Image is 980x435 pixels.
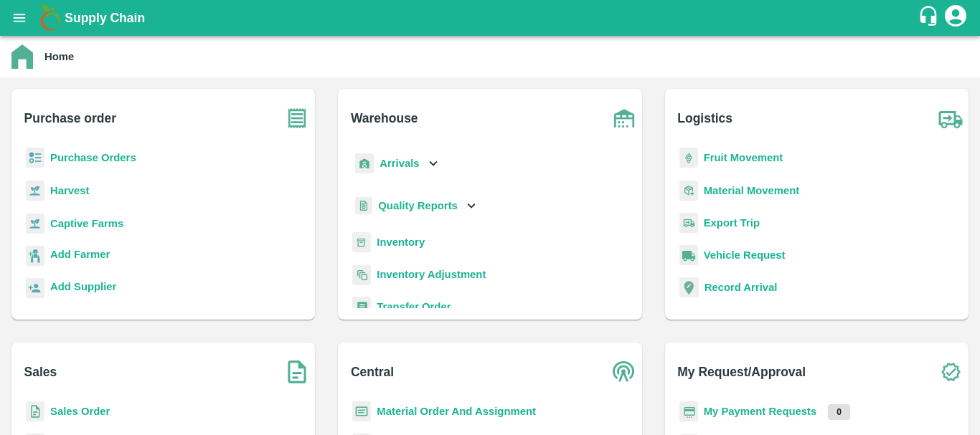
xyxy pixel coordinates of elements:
[279,100,315,136] img: purchase
[352,148,441,180] div: Arrivals
[943,3,969,33] div: account of current user
[606,100,642,136] img: warehouse
[3,1,36,34] button: open drawer
[279,354,315,390] img: soSales
[65,8,918,28] a: Supply Chain
[351,362,394,382] b: Central
[933,100,969,136] img: truck
[679,245,698,266] img: vehicle
[351,108,418,128] b: Warehouse
[24,362,57,382] b: Sales
[679,277,699,297] img: recordArrival
[677,362,806,382] b: My Request/Approval
[606,354,642,390] img: central
[704,249,786,261] a: Vehicle Request
[352,401,371,422] img: centralMaterial
[679,213,698,234] img: delivery
[679,180,698,201] img: material
[50,249,110,260] b: Add Farmer
[26,148,44,168] img: reciept
[65,11,145,25] b: Supply Chain
[352,232,371,253] img: whInventory
[828,404,850,420] p: 0
[377,236,425,248] a: Inventory
[704,217,760,229] a: Export Trip
[26,278,44,299] img: supplier
[677,108,732,128] b: Logistics
[704,185,800,196] a: Material Movement
[377,301,451,312] a: Transfer Order
[377,406,536,417] a: Material Order And Assignment
[50,281,116,292] b: Add Supplier
[704,152,783,163] a: Fruit Movement
[933,354,969,390] img: check
[26,213,44,234] img: harvest
[50,247,110,266] a: Add Farmer
[26,401,44,422] img: sales
[679,401,698,422] img: payment
[377,269,486,280] a: Inventory Adjustment
[50,152,136,163] a: Purchase Orders
[352,191,479,221] div: Quality Reports
[26,246,44,267] img: farmer
[352,264,371,285] img: inventory
[50,406,110,417] a: Sales Order
[352,297,371,317] img: whTransfer
[378,200,458,211] b: Quality Reports
[705,282,778,293] a: Record Arrival
[50,185,89,196] a: Harvest
[50,218,123,229] a: Captive Farms
[11,44,33,69] img: home
[380,158,419,169] b: Arrivals
[24,108,116,128] b: Purchase order
[50,279,116,298] a: Add Supplier
[36,4,65,32] img: logo
[26,180,44,201] img: harvest
[355,153,374,174] img: whArrival
[355,197,372,215] img: qualityReport
[679,148,698,168] img: fruit
[704,406,817,417] a: My Payment Requests
[44,51,74,62] b: Home
[918,5,943,31] div: customer-support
